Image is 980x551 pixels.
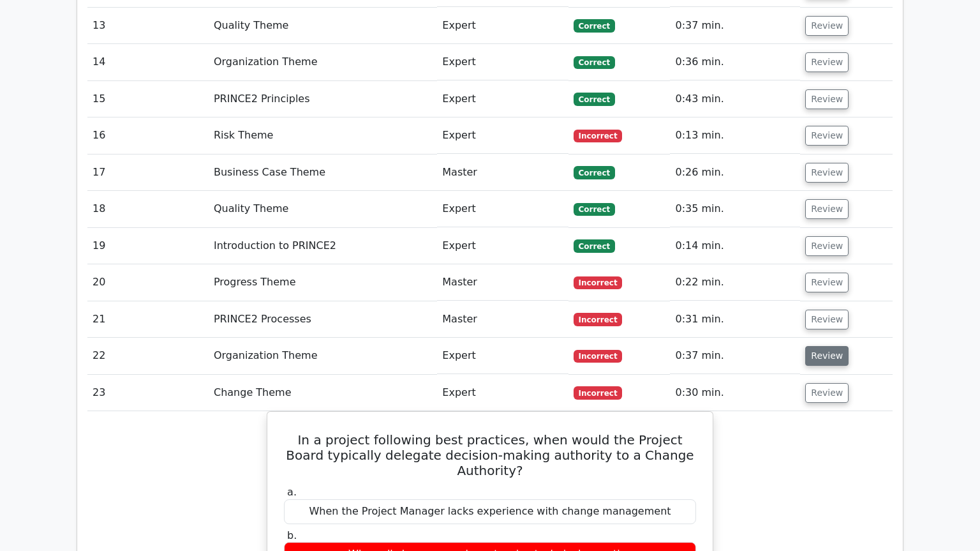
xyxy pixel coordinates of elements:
[209,228,437,264] td: Introduction to PRINCE2
[284,499,696,524] div: When the Project Manager lacks experience with change management
[574,130,623,142] span: Incorrect
[574,203,615,216] span: Correct
[209,338,437,374] td: Organization Theme
[283,432,697,478] h5: In a project following best practices, when would the Project Board typically delegate decision-m...
[670,191,800,227] td: 0:35 min.
[670,338,800,374] td: 0:37 min.
[670,8,800,44] td: 0:37 min.
[437,338,568,374] td: Expert
[437,191,568,227] td: Expert
[209,191,437,227] td: Quality Theme
[87,228,209,264] td: 19
[87,264,209,301] td: 20
[805,52,849,72] button: Review
[805,16,849,36] button: Review
[87,155,209,191] td: 17
[209,117,437,154] td: Risk Theme
[805,89,849,109] button: Review
[805,199,849,219] button: Review
[87,301,209,338] td: 21
[87,8,209,44] td: 13
[287,486,297,498] span: a.
[437,301,568,338] td: Master
[437,264,568,301] td: Master
[805,236,849,256] button: Review
[437,81,568,117] td: Expert
[805,163,849,183] button: Review
[574,239,615,252] span: Correct
[87,338,209,374] td: 22
[209,155,437,191] td: Business Case Theme
[209,8,437,44] td: Quality Theme
[574,56,615,69] span: Correct
[574,166,615,179] span: Correct
[670,117,800,154] td: 0:13 min.
[805,273,849,292] button: Review
[670,81,800,117] td: 0:43 min.
[670,264,800,301] td: 0:22 min.
[437,8,568,44] td: Expert
[87,375,209,411] td: 23
[574,276,623,289] span: Incorrect
[87,44,209,80] td: 14
[670,155,800,191] td: 0:26 min.
[670,375,800,411] td: 0:30 min.
[574,350,623,363] span: Incorrect
[574,19,615,32] span: Correct
[574,313,623,326] span: Incorrect
[437,228,568,264] td: Expert
[87,191,209,227] td: 18
[87,117,209,154] td: 16
[437,375,568,411] td: Expert
[670,301,800,338] td: 0:31 min.
[287,529,297,541] span: b.
[574,386,623,399] span: Incorrect
[209,44,437,80] td: Organization Theme
[805,383,849,403] button: Review
[805,126,849,146] button: Review
[209,375,437,411] td: Change Theme
[670,228,800,264] td: 0:14 min.
[574,93,615,105] span: Correct
[87,81,209,117] td: 15
[209,81,437,117] td: PRINCE2 Principles
[805,346,849,366] button: Review
[670,44,800,80] td: 0:36 min.
[437,44,568,80] td: Expert
[437,117,568,154] td: Expert
[209,301,437,338] td: PRINCE2 Processes
[437,155,568,191] td: Master
[805,310,849,329] button: Review
[209,264,437,301] td: Progress Theme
